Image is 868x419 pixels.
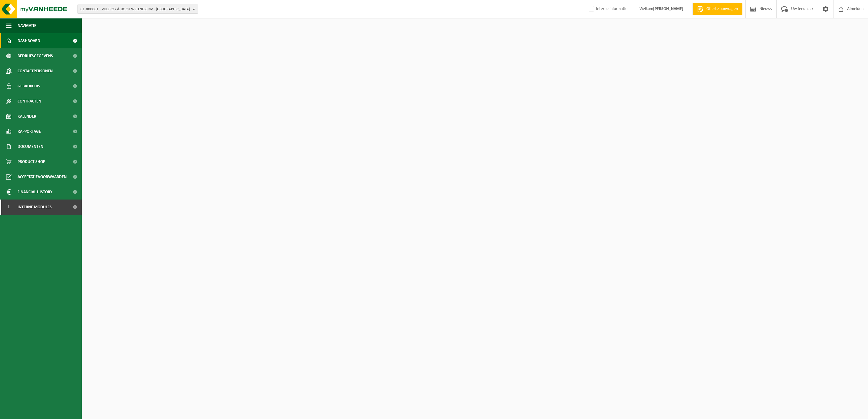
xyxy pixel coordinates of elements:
[18,109,36,124] span: Kalender
[18,48,53,63] span: Bedrijfsgegevens
[587,5,627,14] label: Interne informatie
[18,33,40,48] span: Dashboard
[18,169,67,184] span: Acceptatievoorwaarden
[18,184,52,200] span: Financial History
[81,5,190,14] span: 01-000001 - VILLEROY & BOCH WELLNESS NV - [GEOGRAPHIC_DATA]
[18,154,45,169] span: Product Shop
[692,3,742,15] a: Offerte aanvragen
[18,200,52,215] span: Interne modules
[77,5,198,14] button: 01-000001 - VILLEROY & BOCH WELLNESS NV - [GEOGRAPHIC_DATA]
[18,18,36,33] span: Navigatie
[18,63,53,79] span: Contactpersonen
[6,200,12,215] span: I
[18,79,40,94] span: Gebruikers
[18,94,41,109] span: Contracten
[18,124,41,139] span: Rapportage
[18,139,43,154] span: Documenten
[705,6,739,12] span: Offerte aanvragen
[653,7,683,11] strong: [PERSON_NAME]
